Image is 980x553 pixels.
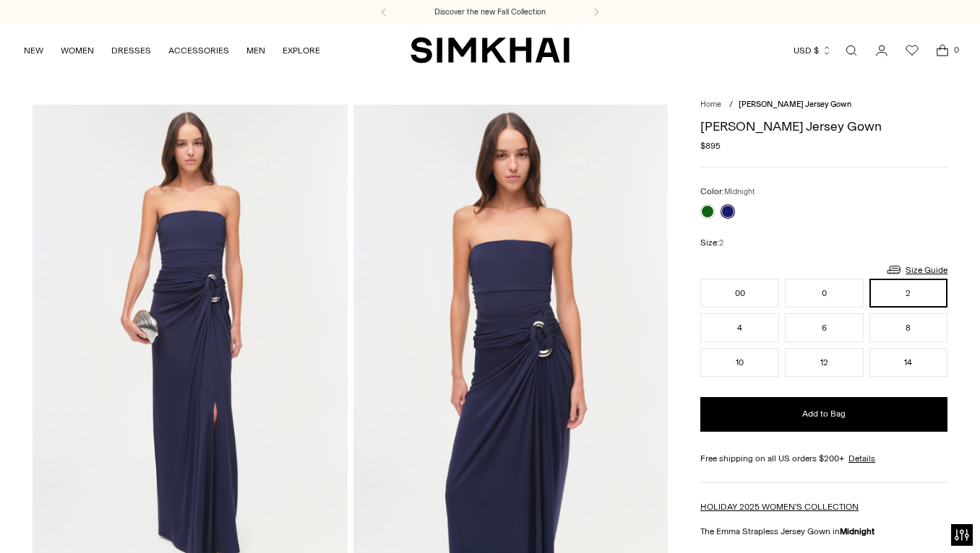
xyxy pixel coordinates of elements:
h1: [PERSON_NAME] Jersey Gown [700,120,947,133]
button: USD $ [794,35,832,66]
a: Discover the new Fall Collection [434,6,546,18]
a: Size Guide [885,261,947,279]
a: Open cart modal [928,36,957,65]
label: Color: [700,185,755,199]
button: 0 [785,279,864,308]
span: Midnight [724,187,755,196]
a: EXPLORE [283,35,320,66]
a: SIMKHAI [411,36,569,64]
nav: breadcrumbs [700,99,947,111]
a: Wishlist [898,36,927,65]
a: Open search modal [837,36,866,65]
a: MEN [246,35,265,66]
button: 4 [700,313,779,342]
button: 00 [700,279,779,308]
span: $895 [700,139,721,152]
a: Details [848,452,875,465]
button: 10 [700,348,779,377]
a: ACCESSORIES [168,35,229,66]
div: Free shipping on all US orders $200+ [700,452,947,465]
span: Add to Bag [802,408,846,420]
a: HOLIDAY 2025 WOMEN'S COLLECTION [700,502,859,512]
div: / [729,99,733,111]
span: [PERSON_NAME] Jersey Gown [739,100,851,109]
span: 2 [719,238,723,248]
label: Size: [700,236,723,250]
p: The Emma Strapless Jersey Gown in [700,525,947,538]
a: Go to the account page [867,36,896,65]
a: WOMEN [61,35,94,66]
a: Home [700,100,721,109]
span: 0 [950,43,963,56]
button: 8 [869,313,948,342]
button: 14 [869,348,948,377]
button: 2 [869,279,948,308]
button: 12 [785,348,864,377]
a: DRESSES [111,35,151,66]
button: 6 [785,313,864,342]
strong: Midnight [840,526,874,536]
button: Add to Bag [700,397,947,432]
a: NEW [24,35,43,66]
